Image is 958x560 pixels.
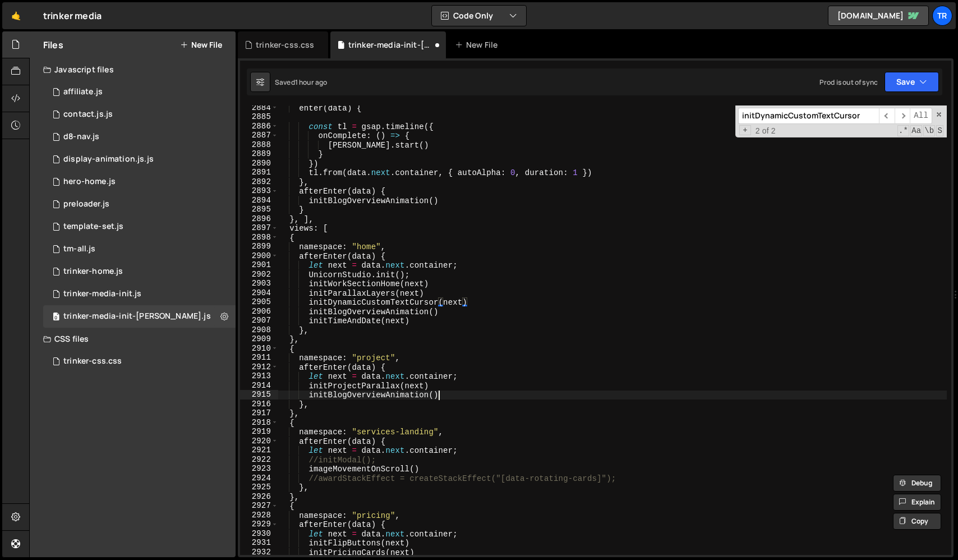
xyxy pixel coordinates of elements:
[240,214,278,224] div: 2896
[240,464,278,474] div: 2923
[63,289,141,299] div: trinker-media-init.js
[240,381,278,391] div: 2914
[240,455,278,465] div: 2922
[240,270,278,279] div: 2902
[240,251,278,261] div: 2900
[240,103,278,113] div: 2884
[240,427,278,437] div: 2919
[63,244,95,254] div: tm-all.js
[240,159,278,168] div: 2890
[240,279,278,288] div: 2903
[240,362,278,372] div: 2912
[43,126,236,148] div: 7205/28426.js
[895,108,910,124] span: ​
[432,6,526,26] button: Code Only
[240,131,278,140] div: 2887
[455,39,502,51] div: New File
[240,223,278,233] div: 2897
[240,242,278,251] div: 2899
[63,109,113,120] div: contact.js.js
[240,196,278,205] div: 2894
[63,356,122,366] div: trinker-css.css
[819,77,878,87] div: Prod is out of sync
[43,350,236,373] div: 7205/29316.css
[751,126,780,136] span: 2 of 2
[910,108,932,124] span: Alt-Enter
[240,233,278,242] div: 2898
[43,238,236,260] div: 7205/29315.js
[43,81,236,103] div: 7205/28180.js
[879,108,895,124] span: ​
[43,148,236,171] div: 7205/28028.js
[240,186,278,196] div: 2893
[240,334,278,344] div: 2909
[43,103,236,126] div: 7205/34494.js
[43,215,236,238] div: 7205/27860.js
[43,9,102,22] div: trinker media
[30,328,236,350] div: CSS files
[240,492,278,502] div: 2926
[936,125,943,136] span: Search In Selection
[348,39,432,51] div: trinker-media-init-[PERSON_NAME].js
[53,313,59,322] span: 0
[240,353,278,362] div: 2911
[63,177,116,187] div: hero-home.js
[240,177,278,187] div: 2892
[240,344,278,354] div: 2910
[240,538,278,548] div: 2931
[240,511,278,520] div: 2928
[885,72,939,92] button: Save
[893,494,941,511] button: Explain
[893,475,941,492] button: Debug
[63,267,123,277] div: trinker-home.js
[240,297,278,307] div: 2905
[2,2,30,29] a: 🤙
[180,40,222,49] button: New File
[43,39,63,51] h2: Files
[30,58,236,81] div: Javascript files
[240,122,278,131] div: 2886
[240,325,278,335] div: 2908
[828,6,929,26] a: [DOMAIN_NAME]
[240,307,278,316] div: 2906
[739,125,751,136] span: Toggle Replace mode
[295,77,328,87] div: 1 hour ago
[923,125,935,136] span: Whole Word Search
[240,418,278,428] div: 2918
[240,371,278,381] div: 2913
[240,168,278,177] div: 2891
[240,446,278,455] div: 2921
[240,548,278,557] div: 2932
[256,39,314,51] div: trinker-css.css
[910,125,922,136] span: CaseSensitive Search
[240,140,278,150] div: 2888
[43,283,236,305] div: 7205/37302.js
[240,501,278,511] div: 2927
[43,305,236,328] div: 7205/38058.js
[240,149,278,159] div: 2889
[897,125,909,136] span: RegExp Search
[240,390,278,400] div: 2915
[240,520,278,529] div: 2929
[240,474,278,483] div: 2924
[275,77,327,87] div: Saved
[240,408,278,418] div: 2917
[43,171,236,193] div: 7205/28029.js
[240,400,278,409] div: 2916
[240,529,278,539] div: 2930
[63,132,99,142] div: d8-nav.js
[63,87,103,97] div: affiliate.js
[240,205,278,214] div: 2895
[63,311,211,322] div: trinker-media-init-[PERSON_NAME].js
[63,222,123,232] div: template-set.js
[43,260,236,283] div: 7205/35400.js
[893,513,941,530] button: Copy
[240,260,278,270] div: 2901
[932,6,952,26] a: tr
[63,154,154,164] div: display-animation.js.js
[63,199,109,209] div: preloader.js
[240,112,278,122] div: 2885
[240,316,278,325] div: 2907
[240,437,278,446] div: 2920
